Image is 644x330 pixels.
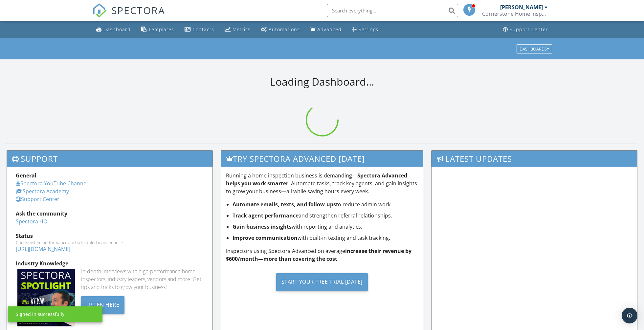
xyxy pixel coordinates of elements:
[81,301,125,308] a: Listen Here
[148,26,174,32] div: Templates
[517,44,552,53] button: Dashboards
[103,26,131,32] div: Dashboard
[500,24,551,36] a: Support Center
[81,296,125,314] div: Listen Here
[16,311,66,318] div: Signed in successfully.
[111,3,165,17] span: SPECTORA
[139,24,177,36] a: Templates
[226,172,407,187] strong: Spectora Advanced helps you work smarter
[349,24,381,36] a: Settings
[226,247,411,262] strong: increase their revenue by $600/month—more than covering the cost
[17,269,75,326] img: Spectoraspolightmain
[16,245,70,253] a: [URL][DOMAIN_NAME]
[16,196,59,203] a: Support Center
[233,223,292,230] strong: Gain business insights
[233,212,299,219] strong: Track agent performance
[94,24,133,36] a: Dashboard
[192,26,214,32] div: Contacts
[258,24,302,36] a: Automations (Basic)
[233,201,336,208] strong: Automate emails, texts, and follow-ups
[182,24,217,36] a: Contacts
[622,308,637,323] div: Open Intercom Messenger
[233,212,418,219] li: and strengthen referral relationships.
[226,268,418,296] a: Start Your Free Trial [DATE]
[226,172,418,195] p: Running a home inspection business is demanding— . Automate tasks, track key agents, and gain ins...
[16,210,204,217] div: Ask the community
[16,240,204,245] div: Check system performance and scheduled maintenance.
[269,26,300,32] div: Automations
[308,24,344,36] a: Advanced
[359,26,378,32] div: Settings
[520,47,549,51] div: Dashboards
[233,234,298,241] strong: Improve communication
[317,26,342,32] div: Advanced
[510,26,548,32] div: Support Center
[16,232,204,240] div: Status
[432,151,637,167] h3: Latest Updates
[16,180,88,187] a: Spectora YouTube Channel
[233,234,418,242] li: with built-in texting and task tracking.
[276,273,368,291] div: Start Your Free Trial [DATE]
[221,151,423,167] h3: Try spectora advanced [DATE]
[327,4,458,17] input: Search everything...
[16,172,36,179] strong: General
[81,267,204,291] div: In-depth interviews with high-performance home inspectors, industry leaders, vendors and more. Ge...
[92,3,107,18] img: The Best Home Inspection Software - Spectora
[500,4,543,10] div: [PERSON_NAME]
[7,151,212,167] h3: Support
[16,218,47,225] a: Spectora HQ
[233,223,418,231] li: with reporting and analytics.
[233,200,418,208] li: to reduce admin work.
[92,9,165,23] a: SPECTORA
[16,259,204,267] div: Industry Knowledge
[16,188,69,195] a: Spectora Academy
[233,26,251,32] div: Metrics
[222,24,253,36] a: Metrics
[482,10,548,17] div: Cornerstone Home Inspections, LLC
[226,247,418,263] p: Inspectors using Spectora Advanced on average .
